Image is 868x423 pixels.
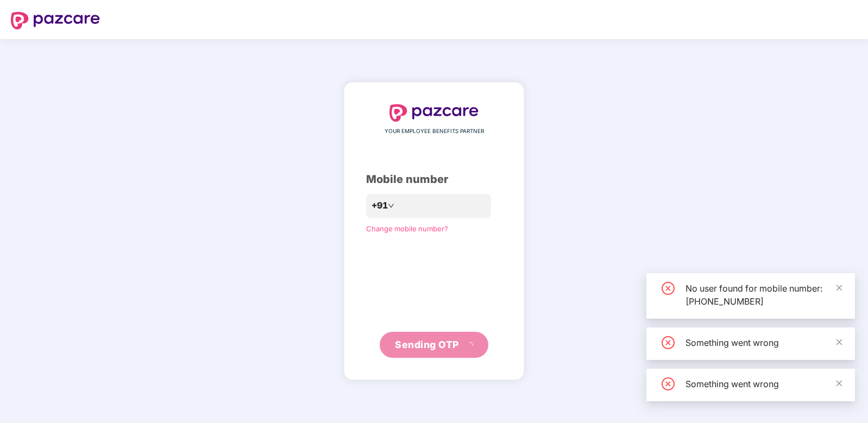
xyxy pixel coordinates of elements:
[366,224,448,233] a: Change mobile number?
[380,332,488,358] button: Sending OTPloading
[835,338,843,346] span: close
[662,282,675,295] span: close-circle
[388,203,394,209] span: down
[372,199,388,212] span: +91
[685,336,842,349] div: Something went wrong
[662,377,675,390] span: close-circle
[685,282,842,308] div: No user found for mobile number: [PHONE_NUMBER]
[835,380,843,387] span: close
[385,127,484,136] span: YOUR EMPLOYEE BENEFITS PARTNER
[685,377,842,390] div: Something went wrong
[662,336,675,349] span: close-circle
[835,284,843,292] span: close
[11,12,100,29] img: logo
[366,171,502,188] div: Mobile number
[389,104,479,122] img: logo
